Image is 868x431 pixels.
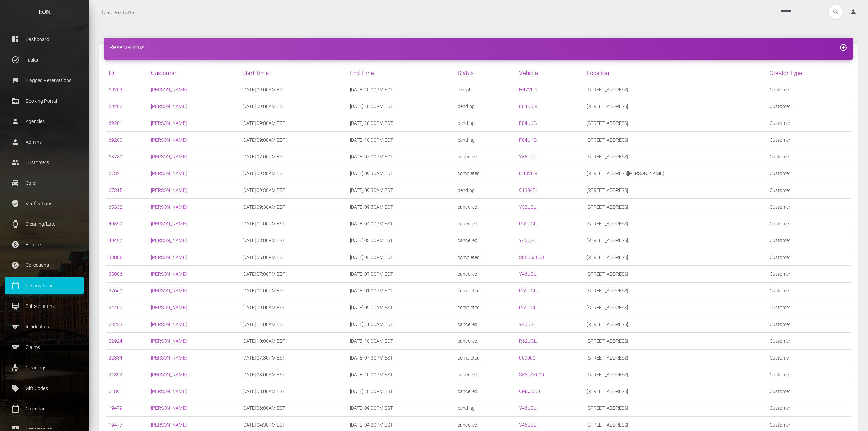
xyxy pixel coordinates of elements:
[240,366,347,383] td: [DATE] 08:00AM EST
[584,98,767,115] td: [STREET_ADDRESS]
[240,232,347,249] td: [DATE] 03:00PM EST
[455,299,516,316] td: completed
[109,43,847,51] h4: Reservations
[151,87,187,92] a: [PERSON_NAME]
[455,249,516,266] td: completed
[347,316,455,333] td: [DATE] 11:00AM EDT
[99,3,134,21] a: Reservations
[347,165,455,182] td: [DATE] 09:30AM EDT
[240,81,347,98] td: [DATE] 09:00AM EDT
[584,366,767,383] td: [STREET_ADDRESS]
[584,65,767,81] th: Location
[347,232,455,249] td: [DATE] 03:00PM EST
[347,333,455,350] td: [DATE] 10:00AM EDT
[151,305,187,310] a: [PERSON_NAME]
[5,257,84,274] a: paid Collections
[584,182,767,199] td: [STREET_ADDRESS]
[455,182,516,199] td: pending
[240,165,347,182] td: [DATE] 09:30AM EDT
[347,299,455,316] td: [DATE] 09:00AM EST
[455,316,516,333] td: cancelled
[151,372,187,377] a: [PERSON_NAME]
[347,199,455,215] td: [DATE] 09:30AM EDT
[519,322,536,327] a: Y40UGL
[347,249,455,266] td: [DATE] 05:00PM EDT
[5,72,84,89] a: flag Flagged Reservations
[240,350,347,366] td: [DATE] 07:30PM EST
[5,277,84,294] a: calendar_today Reservations
[519,87,537,92] a: H47VLG
[767,350,851,366] td: Customer
[347,283,455,299] td: [DATE] 01:00PM EDT
[5,400,84,417] a: calendar_today Calendar
[584,350,767,366] td: [STREET_ADDRESS]
[455,165,516,182] td: completed
[151,104,187,109] a: [PERSON_NAME]
[519,154,536,159] a: Y55UGL
[151,154,187,159] a: [PERSON_NAME]
[347,65,455,81] th: End Time
[519,422,536,428] a: Y46UGL
[767,232,851,249] td: Customer
[10,239,79,250] p: Billable
[829,5,843,19] button: search
[240,249,347,266] td: [DATE] 05:00PM EDT
[151,120,187,126] a: [PERSON_NAME]
[10,404,79,414] p: Calendar
[767,383,851,400] td: Customer
[5,298,84,315] a: card_membership Subscriptions
[109,221,122,226] a: 40599
[5,51,84,68] a: task_alt Tasks
[240,283,347,299] td: [DATE] 01:00PM EDT
[584,383,767,400] td: [STREET_ADDRESS]
[519,120,537,126] a: F84UKG
[5,154,84,171] a: people Customers
[767,182,851,199] td: Customer
[5,133,84,151] a: person Admins
[5,318,84,335] a: sports Incidentals
[584,165,767,182] td: [STREET_ADDRESS][PERSON_NAME]
[455,98,516,115] td: pending
[240,148,347,165] td: [DATE] 07:00PM EDT
[455,115,516,132] td: pending
[584,283,767,299] td: [STREET_ADDRESS]
[519,389,540,394] a: 9MAJ660
[850,8,857,15] i: person
[839,43,847,52] i: add_circle_outline
[584,199,767,215] td: [STREET_ADDRESS]
[151,187,187,193] a: [PERSON_NAME]
[519,271,536,277] a: Y46UGL
[151,254,187,260] a: [PERSON_NAME]
[767,266,851,283] td: Customer
[109,338,122,344] a: 22924
[151,204,187,210] a: [PERSON_NAME]
[455,132,516,148] td: pending
[151,322,187,327] a: [PERSON_NAME]
[10,157,79,168] p: Customers
[240,266,347,283] td: [DATE] 07:00PM EDT
[151,288,187,293] a: [PERSON_NAME]
[767,366,851,383] td: Customer
[10,301,79,311] p: Subscriptions
[109,405,122,411] a: 19479
[584,249,767,266] td: [STREET_ADDRESS]
[10,198,79,209] p: Verifications
[109,254,122,260] a: 38085
[347,115,455,132] td: [DATE] 10:00PM EDT
[10,342,79,352] p: Claims
[519,254,544,260] a: S85USZ000
[455,215,516,232] td: cancelled
[767,65,851,81] th: Creator Type
[240,182,347,199] td: [DATE] 09:30AM EDT
[519,338,537,344] a: R62UGL
[151,221,187,226] a: [PERSON_NAME]
[151,338,187,344] a: [PERSON_NAME]
[519,288,537,293] a: R62UGL
[584,232,767,249] td: [STREET_ADDRESS]
[109,104,122,109] a: 69202
[455,400,516,417] td: pending
[151,355,187,361] a: [PERSON_NAME]
[767,98,851,115] td: Customer
[240,199,347,215] td: [DATE] 09:30AM EDT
